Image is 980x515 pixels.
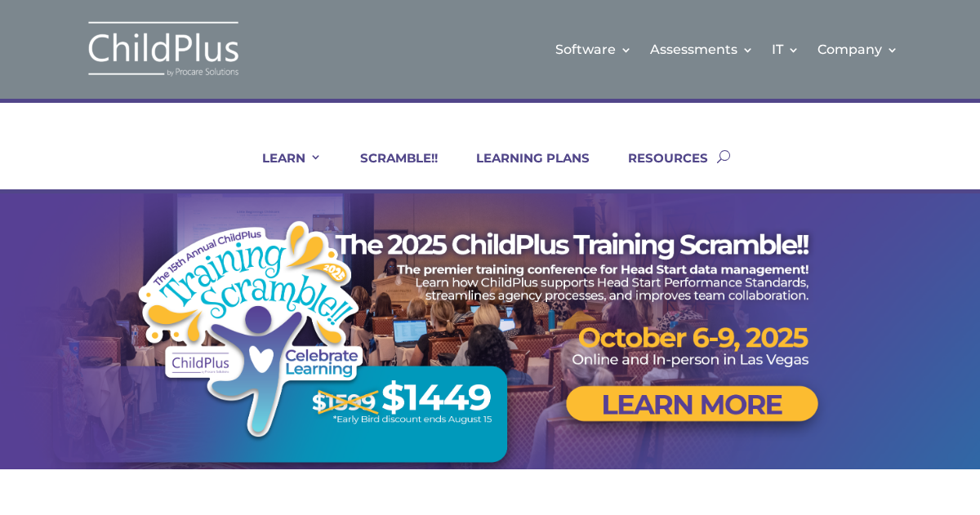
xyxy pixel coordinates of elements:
a: Company [817,16,898,82]
a: SCRAMBLE!! [340,150,438,189]
a: IT [772,16,800,82]
a: RESOURCES [608,150,708,189]
a: Software [555,16,632,82]
a: LEARNING PLANS [456,150,590,189]
a: Assessments [650,16,754,82]
a: LEARN [242,150,322,189]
